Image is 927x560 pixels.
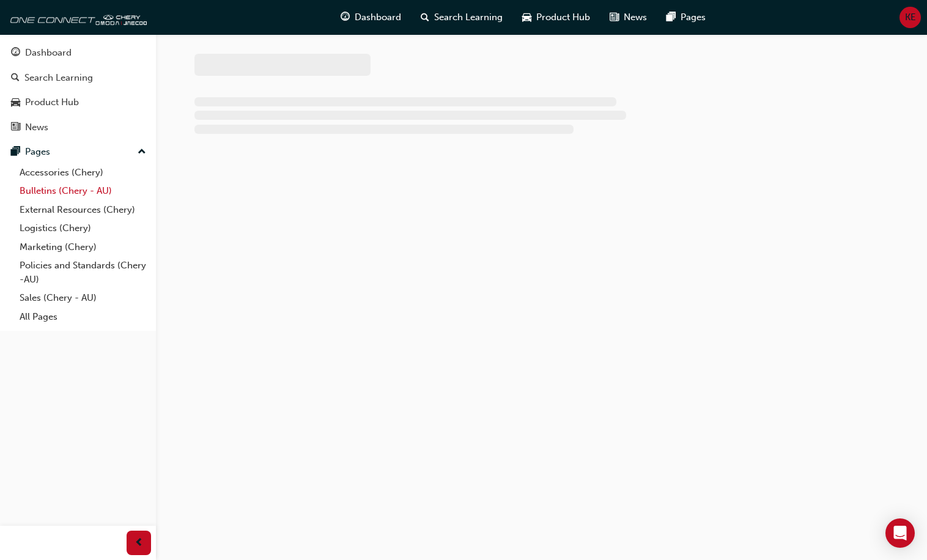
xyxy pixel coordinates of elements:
div: Open Intercom Messenger [885,518,915,548]
a: Search Learning [5,67,151,89]
span: prev-icon [135,536,144,551]
div: Dashboard [25,46,72,60]
span: news-icon [610,10,619,25]
button: KE [899,7,921,28]
span: car-icon [522,10,531,25]
a: Accessories (Chery) [15,163,151,182]
span: Product Hub [536,10,590,24]
span: guage-icon [11,48,20,59]
a: Bulletins (Chery - AU) [15,182,151,201]
span: car-icon [11,97,20,108]
button: Pages [5,141,151,163]
div: Pages [25,145,50,159]
a: search-iconSearch Learning [411,5,512,30]
a: Dashboard [5,42,151,64]
button: DashboardSearch LearningProduct HubNews [5,39,151,141]
span: up-icon [138,144,146,160]
a: News [5,116,151,139]
span: news-icon [11,122,20,133]
span: Pages [681,10,706,24]
a: Logistics (Chery) [15,219,151,238]
a: Product Hub [5,91,151,114]
span: KE [905,10,916,24]
a: Policies and Standards (Chery -AU) [15,256,151,289]
div: News [25,120,48,134]
a: pages-iconPages [657,5,715,30]
span: News [624,10,647,24]
span: search-icon [421,10,429,25]
span: search-icon [11,73,20,84]
span: pages-icon [11,147,20,158]
span: Dashboard [355,10,401,24]
a: news-iconNews [600,5,657,30]
a: External Resources (Chery) [15,201,151,219]
div: Product Hub [25,95,79,109]
a: car-iconProduct Hub [512,5,600,30]
a: All Pages [15,308,151,326]
div: Search Learning [24,71,93,85]
span: Search Learning [434,10,503,24]
a: Marketing (Chery) [15,238,151,257]
span: guage-icon [341,10,350,25]
a: Sales (Chery - AU) [15,289,151,308]
img: oneconnect [6,5,147,29]
span: pages-icon [667,10,676,25]
a: guage-iconDashboard [331,5,411,30]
